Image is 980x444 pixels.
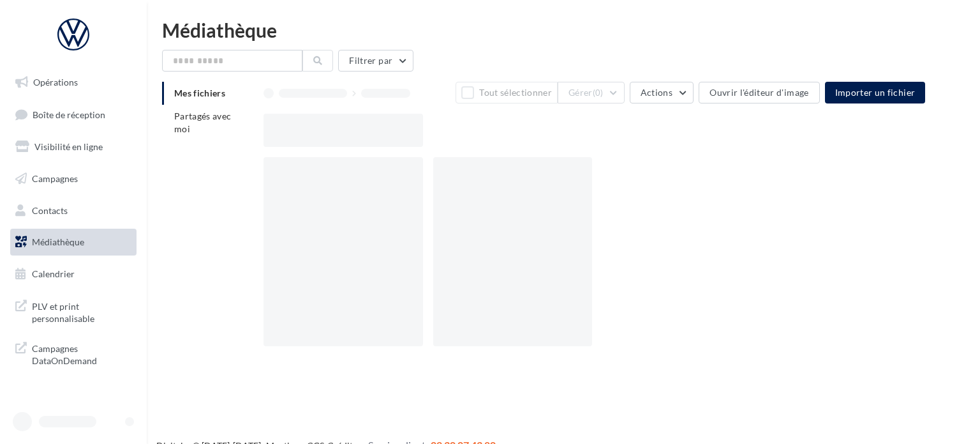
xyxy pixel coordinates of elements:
[8,134,139,160] a: Visibilité en ligne
[8,197,139,224] a: Contacts
[8,335,139,372] a: Campagnes DataOnDemand
[8,101,139,128] a: Boîte de réception
[8,261,139,287] a: Calendrier
[835,87,916,98] span: Importer un fichier
[699,82,819,103] button: Ouvrir l'éditeur d'image
[162,20,965,40] div: Médiathèque
[8,69,139,96] a: Opérations
[32,298,131,325] span: PLV et print personnalisable
[32,236,84,247] span: Médiathèque
[32,340,131,367] span: Campagnes DataOnDemand
[34,141,103,152] span: Visibilité en ligne
[174,88,225,98] span: Mes fichiers
[338,50,413,72] button: Filtrer par
[32,204,68,215] span: Contacts
[8,165,139,192] a: Campagnes
[825,82,926,103] button: Importer un fichier
[630,82,694,103] button: Actions
[8,293,139,330] a: PLV et print personnalisable
[32,268,75,279] span: Calendrier
[593,88,604,98] span: (0)
[32,173,78,184] span: Campagnes
[33,109,105,119] span: Boîte de réception
[558,82,625,103] button: Gérer(0)
[174,111,232,134] span: Partagés avec moi
[8,229,139,256] a: Médiathèque
[641,87,672,98] span: Actions
[33,77,78,88] span: Opérations
[456,82,558,103] button: Tout sélectionner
